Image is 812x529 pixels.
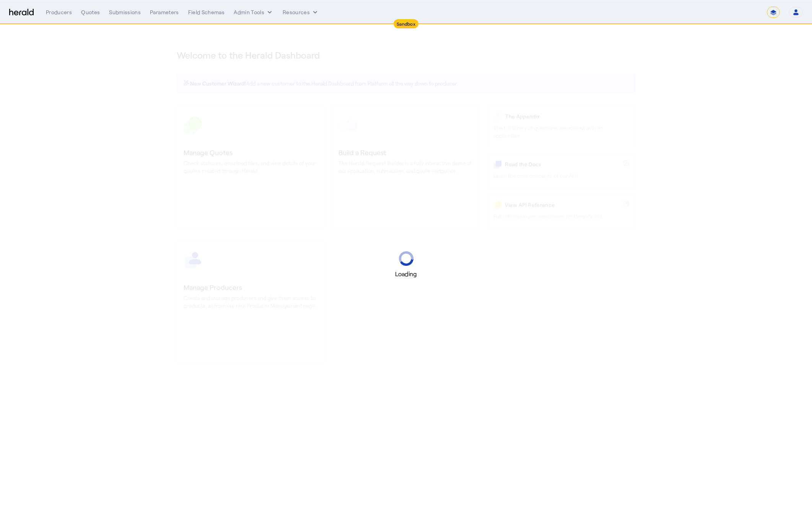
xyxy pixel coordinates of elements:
[150,8,179,16] div: Parameters
[234,8,273,16] button: internal dropdown menu
[283,8,319,16] button: Resources dropdown menu
[9,9,34,16] img: Herald Logo
[109,8,141,16] div: Submissions
[188,8,225,16] div: Field Schemas
[81,8,100,16] div: Quotes
[46,8,72,16] div: Producers
[394,19,418,28] div: Sandbox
